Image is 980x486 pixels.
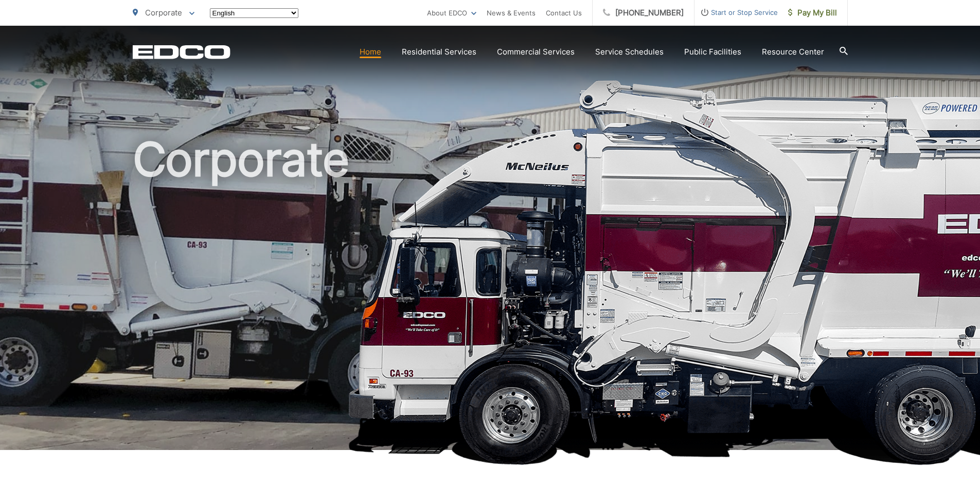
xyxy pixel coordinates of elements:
h1: Corporate [133,134,848,459]
a: Service Schedules [595,46,664,58]
a: Resource Center [762,46,824,58]
a: News & Events [487,7,536,19]
a: EDCD logo. Return to the homepage. [133,45,230,59]
a: Home [360,46,381,58]
a: Contact Us [546,7,582,19]
a: Public Facilities [684,46,741,58]
span: Pay My Bill [788,7,837,19]
span: Corporate [145,8,182,17]
select: Select a language [210,8,298,18]
a: About EDCO [427,7,476,19]
a: Commercial Services [497,46,575,58]
a: Residential Services [402,46,476,58]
